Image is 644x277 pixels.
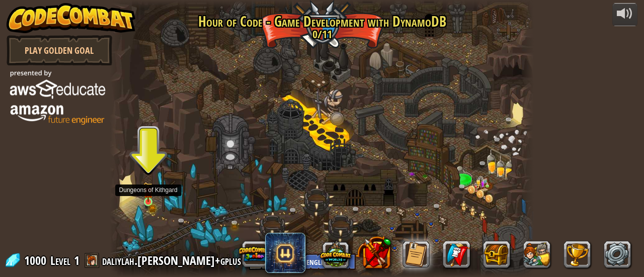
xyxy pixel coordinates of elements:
span: 1 [74,252,79,268]
img: portrait.png [145,190,151,195]
img: CodeCombat - Learn how to code by playing a game [7,3,135,33]
a: daliylah.[PERSON_NAME]+gplus [102,252,244,268]
a: Play Golden Goal [7,35,112,65]
img: amazon_vert_lockup.png [7,65,107,128]
img: level-banner-unlock.png [143,182,152,203]
span: Level [50,252,70,269]
span: 1000 [24,252,49,268]
button: Adjust volume [612,3,637,27]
